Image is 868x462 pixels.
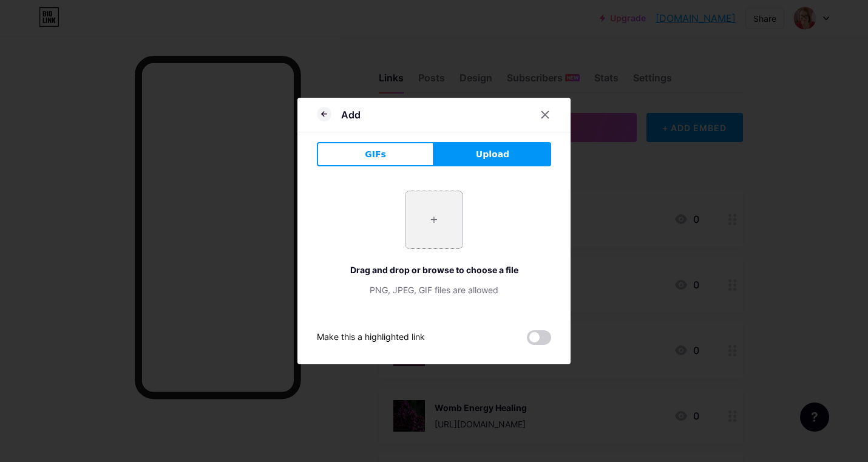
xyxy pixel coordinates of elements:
div: Make this a highlighted link [317,330,425,345]
button: GIFs [317,142,434,166]
div: Add [341,107,361,122]
button: Upload [434,142,551,166]
span: Upload [476,148,509,161]
span: GIFs [365,148,386,161]
div: PNG, JPEG, GIF files are allowed [317,284,551,296]
div: Drag and drop or browse to choose a file [317,263,551,276]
